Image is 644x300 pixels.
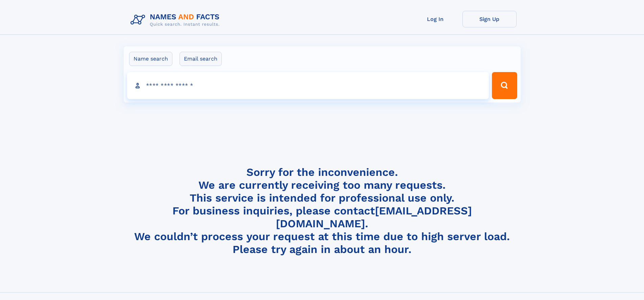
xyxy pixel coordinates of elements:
[492,72,517,99] button: Search Button
[128,166,517,256] h4: Sorry for the inconvenience. We are currently receiving too many requests. This service is intend...
[462,11,517,27] a: Sign Up
[129,52,172,66] label: Name search
[180,52,222,66] label: Email search
[408,11,462,27] a: Log In
[276,204,472,230] a: [EMAIL_ADDRESS][DOMAIN_NAME]
[128,11,225,29] img: Logo Names and Facts
[127,72,489,99] input: search input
